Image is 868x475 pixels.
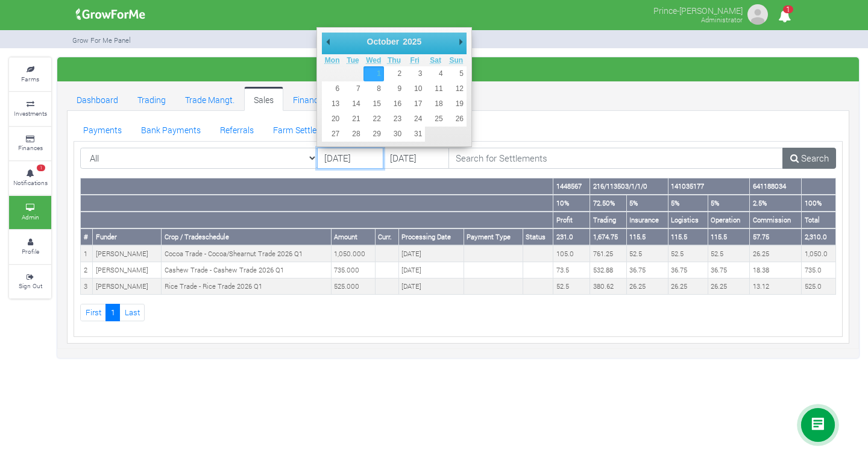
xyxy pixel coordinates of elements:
[363,112,384,127] button: 22
[708,212,749,228] th: Operation
[19,282,42,290] small: Sign Out
[80,304,836,321] nav: Page Navigation
[750,178,802,195] th: 641188034
[802,212,836,228] th: Total
[9,265,51,298] a: Sign Out
[653,2,743,17] p: Prince-[PERSON_NAME]
[750,262,802,278] td: 18.38
[773,2,796,30] i: Notifications
[404,66,425,81] button: 3
[244,87,283,111] a: Sales
[317,148,383,169] input: DD/MM/YYYY
[802,228,836,245] th: 2,310.0
[9,230,51,263] a: Profile
[384,96,404,112] button: 16
[590,178,668,195] th: 216/113503/1/1/0
[404,112,425,127] button: 24
[668,278,708,295] td: 26.25
[384,112,404,127] button: 23
[450,56,464,64] abbr: Sunday
[773,11,796,23] a: 1
[22,247,39,256] small: Profile
[590,195,626,212] th: 72.50%
[322,33,334,51] button: Previous Month
[553,212,590,228] th: Profit
[366,56,381,64] abbr: Wednesday
[325,56,340,64] abbr: Monday
[398,262,464,278] td: [DATE]
[331,278,375,295] td: 525.000
[750,278,802,295] td: 13.12
[404,81,425,96] button: 10
[363,96,384,112] button: 15
[81,245,93,262] td: 1
[363,66,384,81] button: 1
[401,33,423,51] div: 2025
[342,127,363,142] button: 28
[701,15,743,24] small: Administrator
[331,228,375,245] th: Amount
[283,87,332,111] a: Finance
[72,36,131,45] small: Grow For Me Panel
[782,148,836,169] a: Search
[668,228,708,245] th: 115.5
[446,96,467,112] button: 19
[708,262,749,278] td: 36.75
[128,87,175,111] a: Trading
[131,117,210,141] a: Bank Payments
[18,143,43,152] small: Finances
[454,33,467,51] button: Next Month
[446,81,467,96] button: 12
[553,178,590,195] th: 1448567
[74,117,131,141] a: Payments
[9,127,51,160] a: Finances
[37,165,45,172] span: 1
[322,81,342,96] button: 6
[363,127,384,142] button: 29
[13,178,48,187] small: Notifications
[708,245,749,262] td: 52.5
[67,87,128,111] a: Dashboard
[365,33,401,51] div: October
[448,148,784,169] input: Search for Settlements
[668,245,708,262] td: 52.5
[668,262,708,278] td: 36.75
[9,58,51,91] a: Farms
[590,228,626,245] th: 1,674.75
[21,75,39,83] small: Farms
[464,228,523,245] th: Payment Type
[708,278,749,295] td: 26.25
[668,178,749,195] th: 141035177
[802,245,836,262] td: 1,050.0
[553,228,590,245] th: 231.0
[384,127,404,142] button: 30
[425,112,445,127] button: 25
[553,262,590,278] td: 73.5
[383,148,449,169] input: DD/MM/YYYY
[331,262,375,278] td: 735.000
[446,66,467,81] button: 5
[668,195,708,212] th: 5%
[162,262,331,278] td: Cashew Trade - Cashew Trade 2026 Q1
[802,195,836,212] th: 100%
[342,112,363,127] button: 21
[626,245,668,262] td: 52.5
[93,245,162,262] td: [PERSON_NAME]
[626,262,668,278] td: 36.75
[388,56,401,64] abbr: Thursday
[9,162,51,195] a: 1 Notifications
[398,245,464,262] td: [DATE]
[750,228,802,245] th: 57.75
[81,278,93,295] td: 3
[22,213,39,221] small: Admin
[93,278,162,295] td: [PERSON_NAME]
[590,245,626,262] td: 761.25
[590,262,626,278] td: 532.88
[342,96,363,112] button: 14
[425,66,445,81] button: 4
[802,278,836,295] td: 525.0
[375,228,398,245] th: Curr.
[363,81,384,96] button: 8
[81,262,93,278] td: 2
[342,81,363,96] button: 7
